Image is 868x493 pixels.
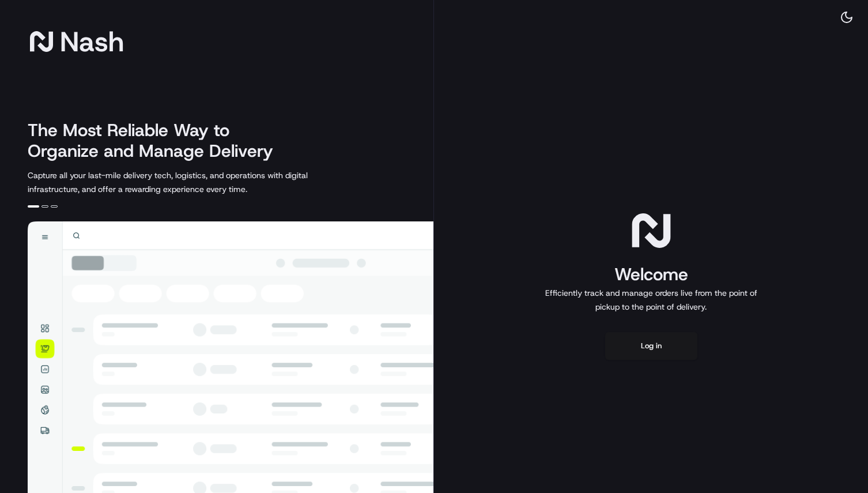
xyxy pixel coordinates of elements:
p: Capture all your last-mile delivery tech, logistics, and operations with digital infrastructure, ... [28,168,360,196]
h1: Welcome [541,263,762,286]
button: Log in [605,332,697,360]
h2: The Most Reliable Way to Organize and Manage Delivery [28,120,286,161]
p: Efficiently track and manage orders live from the point of pickup to the point of delivery. [541,286,762,314]
span: Nash [60,30,124,53]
